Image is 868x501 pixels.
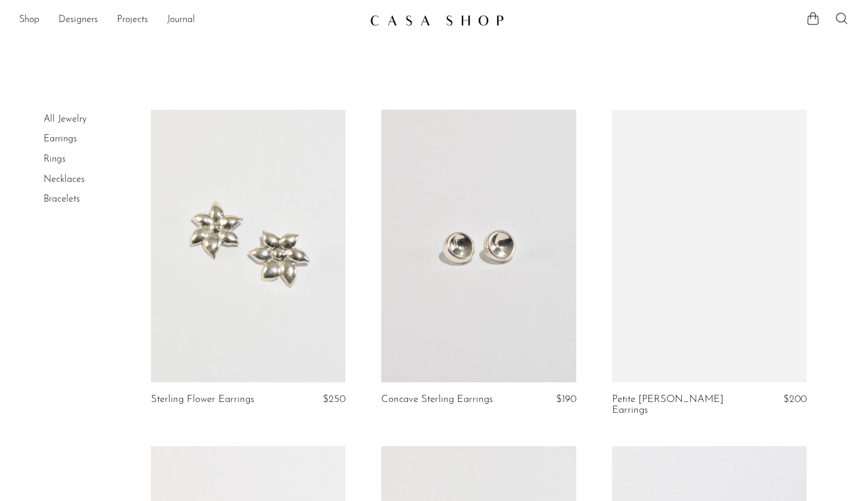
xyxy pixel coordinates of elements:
nav: Desktop navigation [19,10,360,30]
a: Journal [167,13,195,28]
span: $200 [783,394,807,404]
a: Concave Sterling Earrings [381,394,493,405]
ul: NEW HEADER MENU [19,10,360,30]
a: All Jewelry [44,115,87,124]
a: Necklaces [44,175,85,184]
span: $250 [323,394,345,404]
a: Sterling Flower Earrings [151,394,254,405]
a: Petite [PERSON_NAME] Earrings [612,394,742,416]
a: Rings [44,154,66,164]
span: $190 [556,394,576,404]
a: Bracelets [44,194,80,204]
a: Shop [19,13,39,28]
a: Designers [58,13,98,28]
a: Projects [117,13,148,28]
a: Earrings [44,134,77,144]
